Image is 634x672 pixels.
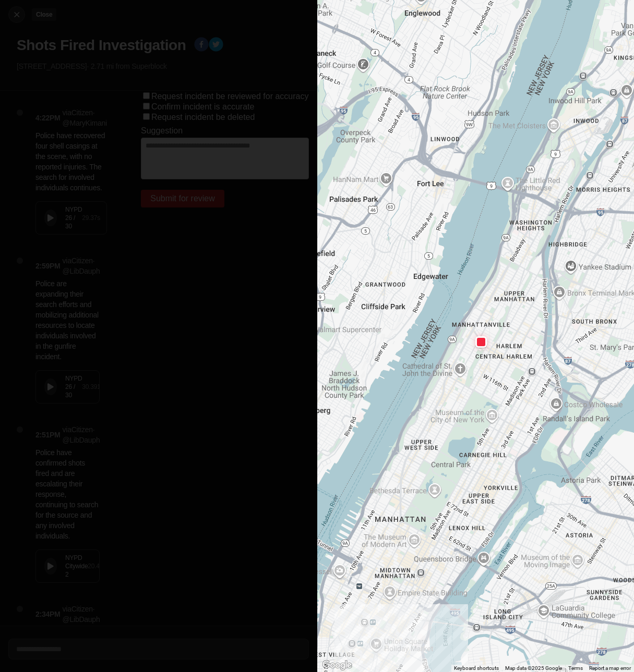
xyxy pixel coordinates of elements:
[505,665,562,671] span: Map data ©2025 Google
[8,6,25,23] button: cancelClose
[82,383,103,391] div: 30.391 s
[82,214,100,222] div: 29.37 s
[65,374,82,399] div: NYPD 26 / 30
[11,9,22,20] img: cancel
[141,190,224,207] button: Submit for review
[35,278,100,362] p: Police are expanding their search efforts and mobilizing additional resources to locate individua...
[35,447,100,541] p: Police have confirmed shots fired and are escalating their response, continuing to search for the...
[17,36,186,55] h1: Shots Fired Investigation
[151,113,255,121] label: Request incident be deleted
[63,424,100,445] p: via Citizen · @ LibDauph
[36,11,52,18] small: Close
[151,92,309,101] label: Request incident be reviewed for accuracy
[35,609,61,619] p: 2:34PM
[151,102,254,111] label: Confirm incident is accurate
[35,130,107,193] p: Police have recovered four shell casings at the scene, with no reported injuries. The search for ...
[194,37,209,54] button: facebook
[88,562,109,570] div: 20.477 s
[568,665,583,671] a: Terms (opens in new tab)
[209,37,223,54] button: twitter
[63,604,100,625] p: via Citizen · @ LibDauph
[65,205,82,230] div: NYPD 26 / 30
[454,665,499,672] button: Keyboard shortcuts
[320,658,354,672] img: Google
[35,261,61,271] p: 2:59PM
[65,554,88,579] div: NYPD Citywide 2
[63,107,107,128] p: via Citizen · @ MaryKimani
[141,126,183,136] label: Suggestion
[35,113,61,123] p: 4:22PM
[17,61,309,71] p: [STREET_ADDRESS] · 2.71 mi from Superblock
[63,255,100,276] p: via Citizen · @ LibDauph
[589,665,631,671] a: Report a map error
[320,658,354,672] a: Open this area in Google Maps (opens a new window)
[35,430,61,440] p: 2:51PM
